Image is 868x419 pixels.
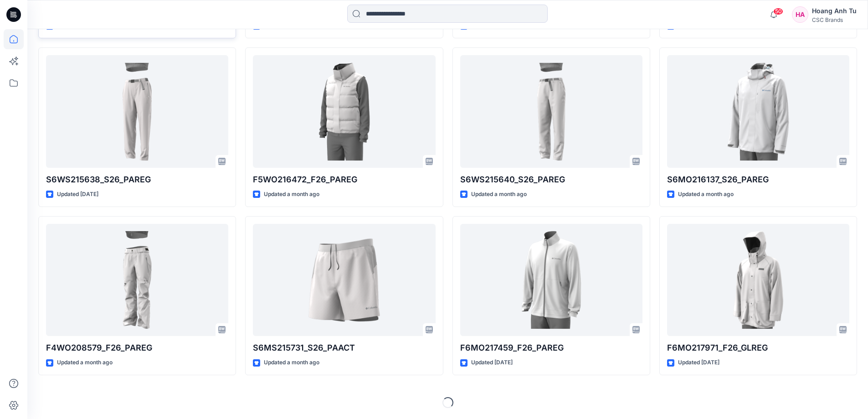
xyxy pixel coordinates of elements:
[253,341,435,354] p: S6MS215731_S26_PAACT
[678,190,734,199] p: Updated a month ago
[46,55,228,168] a: S6WS215638_S26_PAREG
[46,173,228,186] p: S6WS215638_S26_PAREG
[57,190,98,199] p: Updated [DATE]
[46,341,228,354] p: F4WO208579_F26_PAREG
[264,358,319,367] p: Updated a month ago
[460,173,642,186] p: S6WS215640_S26_PAREG
[57,358,113,367] p: Updated a month ago
[471,190,527,199] p: Updated a month ago
[792,6,808,23] div: HA
[667,341,849,354] p: F6MO217971_F26_GLREG
[460,55,642,168] a: S6WS215640_S26_PAREG
[812,5,857,16] div: Hoang Anh Tu
[253,173,435,186] p: F5WO216472_F26_PAREG
[460,341,642,354] p: F6MO217459_F26_PAREG
[667,55,849,168] a: S6MO216137_S26_PAREG
[667,224,849,336] a: F6MO217971_F26_GLREG
[773,8,783,15] span: 50
[253,224,435,336] a: S6MS215731_S26_PAACT
[812,16,857,23] div: CSC Brands
[253,55,435,168] a: F5WO216472_F26_PAREG
[264,190,319,199] p: Updated a month ago
[667,173,849,186] p: S6MO216137_S26_PAREG
[678,358,719,367] p: Updated [DATE]
[471,358,513,367] p: Updated [DATE]
[460,224,642,336] a: F6MO217459_F26_PAREG
[46,224,228,336] a: F4WO208579_F26_PAREG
